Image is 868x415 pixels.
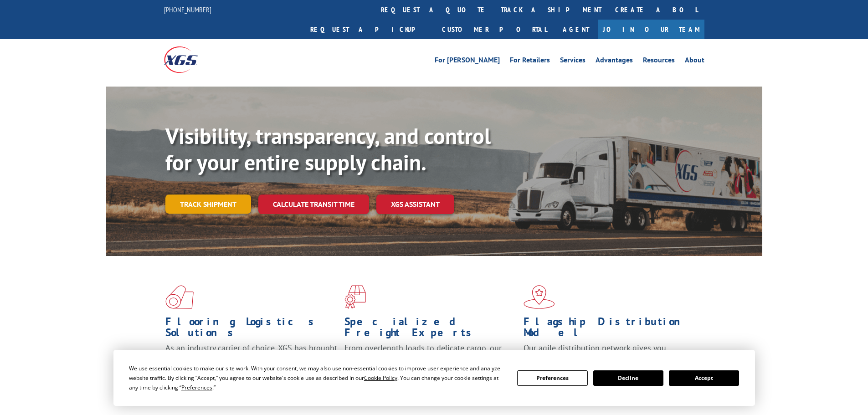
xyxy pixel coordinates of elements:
[344,285,366,309] img: xgs-icon-focused-on-flooring-red
[165,343,337,375] span: As an industry carrier of choice, XGS has brought innovation and dedication to flooring logistics...
[517,370,587,386] button: Preferences
[364,374,397,382] span: Cookie Policy
[510,56,550,67] a: For Retailers
[435,56,500,67] a: For [PERSON_NAME]
[303,20,435,39] a: Request a pickup
[344,343,517,383] p: From overlength loads to delicate cargo, our experienced staff knows the best way to move your fr...
[258,195,369,214] a: Calculate transit time
[560,56,586,67] a: Services
[181,384,212,391] span: Preferences
[554,20,598,39] a: Agent
[344,316,517,343] h1: Specialized Freight Experts
[524,343,691,364] span: Our agile distribution network gives you nationwide inventory management on demand.
[685,56,704,67] a: About
[376,195,454,214] a: XGS ASSISTANT
[165,316,338,343] h1: Flooring Logistics Solutions
[165,285,194,309] img: xgs-icon-total-supply-chain-intelligence-red
[129,364,506,392] div: We use essential cookies to make our site work. With your consent, we may also use non-essential ...
[524,285,555,309] img: xgs-icon-flagship-distribution-model-red
[165,122,491,176] b: Visibility, transparency, and control for your entire supply chain.
[165,195,251,214] a: Track shipment
[435,20,554,39] a: Customer Portal
[596,56,633,67] a: Advantages
[113,350,755,406] div: Cookie Consent Prompt
[593,370,663,386] button: Decline
[598,20,704,39] a: Join Our Team
[524,316,696,343] h1: Flagship Distribution Model
[164,5,211,14] a: [PHONE_NUMBER]
[669,370,739,386] button: Accept
[643,56,675,67] a: Resources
